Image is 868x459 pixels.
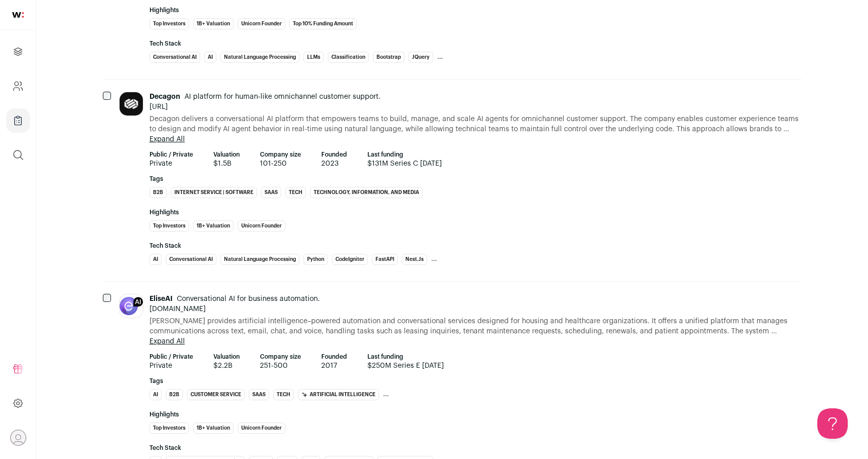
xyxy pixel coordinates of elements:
[175,295,320,302] span: Conversational AI for business automation.
[6,74,30,98] a: Company and ATS Settings
[10,430,26,446] button: Open dropdown
[321,353,347,361] strong: Founded
[238,18,285,29] li: Unicorn Founder
[431,254,472,265] li: Generative AI
[220,254,299,265] li: Natural Language Processing
[6,40,30,64] a: Projects
[273,389,294,400] li: Tech
[149,114,802,134] span: Decagon delivers a conversational AI platform that empowers teams to build, manage, and scale AI ...
[298,389,379,400] li: Artificial Intelligence
[238,423,285,434] li: Unicorn Founder
[149,18,189,29] li: Top Investors
[213,353,240,361] strong: Valuation
[149,353,193,361] strong: Public / Private
[328,52,369,63] li: Classification
[367,150,442,159] strong: Last funding
[289,18,357,29] li: Top 10% Funding Amount
[204,52,216,63] li: AI
[304,254,328,265] li: Python
[166,254,216,265] li: Conversational AI
[149,150,193,159] strong: Public / Private
[149,254,162,265] li: AI
[149,305,206,313] a: [DOMAIN_NAME]
[260,361,301,371] span: 251-500
[383,389,459,400] li: Business Automation
[149,361,193,371] span: Private
[149,40,802,48] strong: Tech Stack
[402,254,427,265] li: Nest.js
[321,159,347,169] span: 2023
[149,52,200,63] li: Conversational AI
[367,353,444,361] strong: Last funding
[193,18,234,29] li: 1B+ Valuation
[310,187,423,198] li: Technology, Information, and Media
[193,220,234,232] li: 1B+ Valuation
[182,93,381,100] span: AI platform for human-like omnichannel customer support.
[149,187,167,198] li: B2B
[149,410,802,418] strong: Highlights
[213,361,240,371] span: $2.2B
[193,423,234,434] li: 1B+ Valuation
[120,92,143,116] img: 4e343888f7203665f15495cbf689cfb05ffde806abbefd220a63d1ee4cd4b046.jpg
[149,175,802,183] strong: Tags
[260,159,301,169] span: 101-250
[149,103,168,110] a: [URL]
[166,389,183,400] li: B2B
[373,52,404,63] li: Bootstrap
[149,6,802,14] strong: Highlights
[12,12,24,18] img: wellfound-shorthand-0d5821cbd27db2630d0214b213865d53afaa358527fdda9d0ea32b1df1b89c2c.svg
[149,444,802,452] strong: Tech Stack
[187,389,245,400] li: Customer Service
[149,389,162,400] li: AI
[171,187,257,198] li: Internet Service | Software
[260,150,301,159] strong: Company size
[213,150,240,159] strong: Valuation
[220,52,299,63] li: Natural Language Processing
[213,159,240,169] span: $1.5B
[285,187,306,198] li: Tech
[149,159,193,169] span: Private
[149,242,802,250] strong: Tech Stack
[149,423,189,434] li: Top Investors
[372,254,398,265] li: FastAPI
[149,336,185,347] button: Expand All
[817,408,848,439] iframe: Help Scout Beacon - Open
[238,220,285,232] li: Unicorn Founder
[332,254,368,265] li: CodeIgniter
[6,108,30,133] a: Company Lists
[367,159,442,169] span: $131M Series C [DATE]
[261,187,281,198] li: SaaS
[120,294,143,318] img: 46f4863e2ea719e074b62bdaf9d082280bad98f9ba439f287f5d81c555994db4.png
[149,134,185,144] button: Expand All
[149,295,173,302] span: EliseAI
[408,52,433,63] li: jQuery
[149,93,180,100] span: Decagon
[249,389,269,400] li: SaaS
[367,361,444,371] span: $250M Series E [DATE]
[321,150,347,159] strong: Founded
[149,316,802,336] span: [PERSON_NAME] provides artificial intelligence–powered automation and conversational services des...
[321,361,347,371] span: 2017
[149,377,802,385] strong: Tags
[260,353,301,361] strong: Company size
[149,208,802,216] strong: Highlights
[149,220,189,232] li: Top Investors
[304,52,324,63] li: LLMs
